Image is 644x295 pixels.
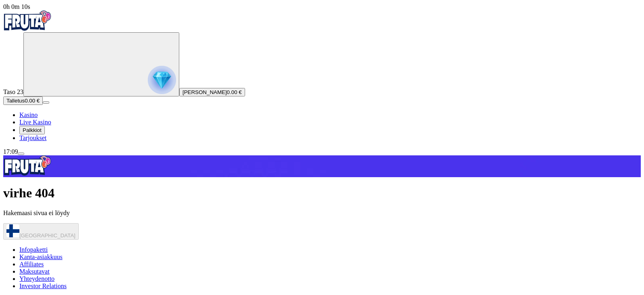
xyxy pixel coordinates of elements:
span: 0.00 € [227,89,242,95]
span: Taso 23 [3,88,23,95]
span: Palkkiot [23,127,42,133]
button: Palkkiot [19,126,45,134]
a: Investor Relations [19,282,67,289]
button: [PERSON_NAME]0.00 € [179,88,245,96]
button: [GEOGRAPHIC_DATA] [3,223,79,240]
a: Fruta [3,25,52,32]
span: [GEOGRAPHIC_DATA] [19,232,76,239]
span: user session time [3,3,30,10]
button: Talletusplus icon0.00 € [3,96,43,105]
span: [PERSON_NAME] [183,89,227,95]
a: Fruta [3,170,52,177]
button: reward progress [23,32,179,96]
nav: Primary [3,10,641,142]
p: Hakemaasi sivua ei löydy [3,209,641,217]
button: menu [18,153,24,155]
img: Fruta [3,10,52,31]
img: reward progress [148,66,176,94]
a: Affiliates [19,261,44,268]
span: Talletus [6,98,25,104]
a: Kanta-asiakkuus [19,253,63,260]
a: Maksutavat [19,268,50,275]
h1: virhe 404 [3,186,641,201]
img: Fruta [3,155,52,176]
button: menu [43,101,49,104]
a: Yhteydenotto [19,275,55,282]
a: Kasino [19,111,38,118]
nav: Main menu [3,111,641,142]
a: Tarjoukset [19,134,46,141]
a: Infopaketti [19,246,48,253]
img: Finland flag [6,224,19,237]
span: 17:09 [3,148,18,155]
span: 0.00 € [25,98,40,104]
a: Live Kasino [19,119,51,126]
